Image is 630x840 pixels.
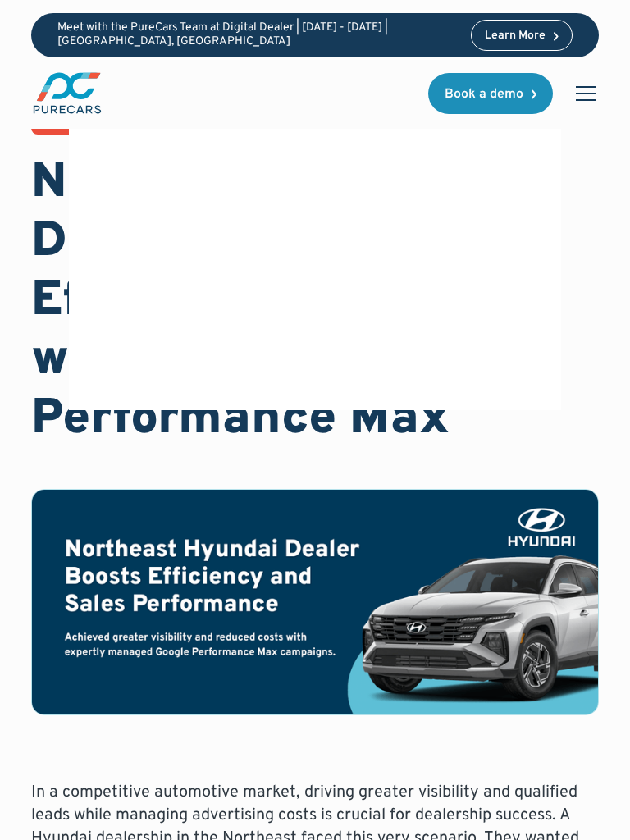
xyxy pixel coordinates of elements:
[69,82,561,410] img: blank image
[31,71,103,116] a: main
[485,30,546,42] div: Learn More
[566,74,599,113] div: menu
[428,73,553,114] a: Book a demo
[31,154,598,450] h1: Northeast Hyundai Dealer Boosts Efficiency and Sales with Google Performance Max
[471,20,573,51] a: Learn More
[57,21,458,49] p: Meet with the PureCars Team at Digital Dealer | [DATE] - [DATE] | [GEOGRAPHIC_DATA], [GEOGRAPHIC_...
[445,88,523,101] div: Book a demo
[31,71,103,116] img: purecars logo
